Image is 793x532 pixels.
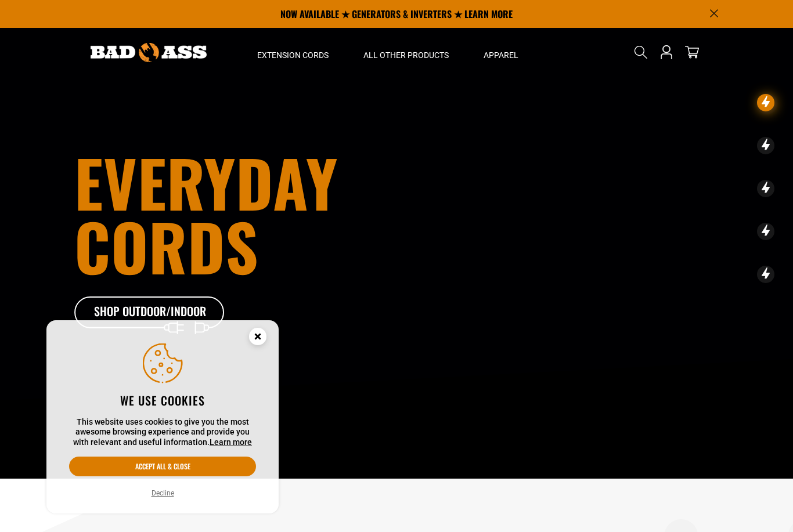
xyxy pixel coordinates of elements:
a: Learn more [210,437,252,447]
a: Shop Outdoor/Indoor [74,296,225,329]
p: This website uses cookies to give you the most awesome browsing experience and provide you with r... [69,417,256,448]
img: Bad Ass Extension Cords [91,43,207,62]
summary: All Other Products [346,28,466,77]
span: All Other Products [363,50,449,60]
aside: Cookie Consent [46,320,279,514]
button: Decline [148,487,178,499]
button: Accept all & close [69,457,256,476]
span: Apparel [484,50,518,60]
summary: Extension Cords [240,28,346,77]
summary: Search [632,43,650,61]
summary: Apparel [466,28,536,77]
h2: We use cookies [69,393,256,408]
span: Extension Cords [257,50,329,60]
h1: Everyday cords [74,150,461,278]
